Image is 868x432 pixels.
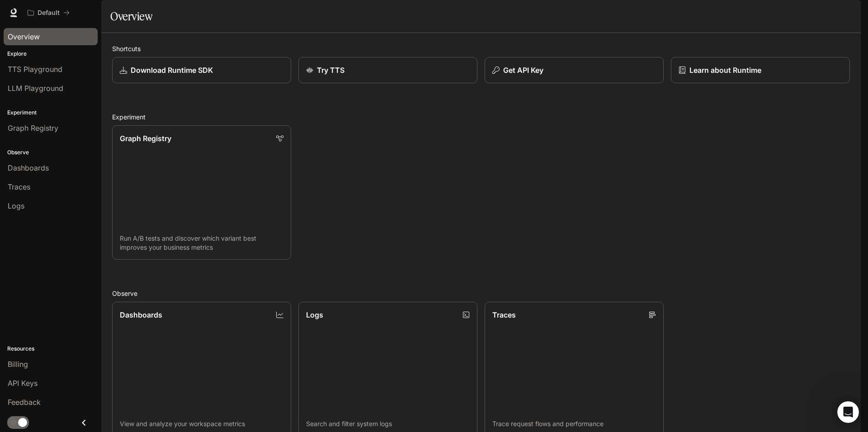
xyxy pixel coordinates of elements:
[131,65,213,76] p: Download Runtime SDK
[120,419,283,428] p: View and analyze your workspace metrics
[485,57,664,83] button: Get API Key
[120,133,171,144] p: Graph Registry
[24,4,74,22] button: All workspaces
[492,419,656,428] p: Trace request flows and performance
[112,44,850,53] h2: Shortcuts
[306,419,470,428] p: Search and filter system logs
[112,112,850,122] h2: Experiment
[112,289,850,298] h2: Observe
[120,309,162,320] p: Dashboards
[837,401,859,423] iframe: Intercom live chat
[120,234,283,252] p: Run A/B tests and discover which variant best improves your business metrics
[298,57,477,83] a: Try TTS
[317,65,344,76] p: Try TTS
[671,57,850,83] a: Learn about Runtime
[38,9,60,17] p: Default
[112,57,291,83] a: Download Runtime SDK
[503,65,543,76] p: Get API Key
[112,125,291,260] a: Graph RegistryRun A/B tests and discover which variant best improves your business metrics
[689,65,761,76] p: Learn about Runtime
[306,309,323,320] p: Logs
[492,309,516,320] p: Traces
[110,7,152,25] h1: Overview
